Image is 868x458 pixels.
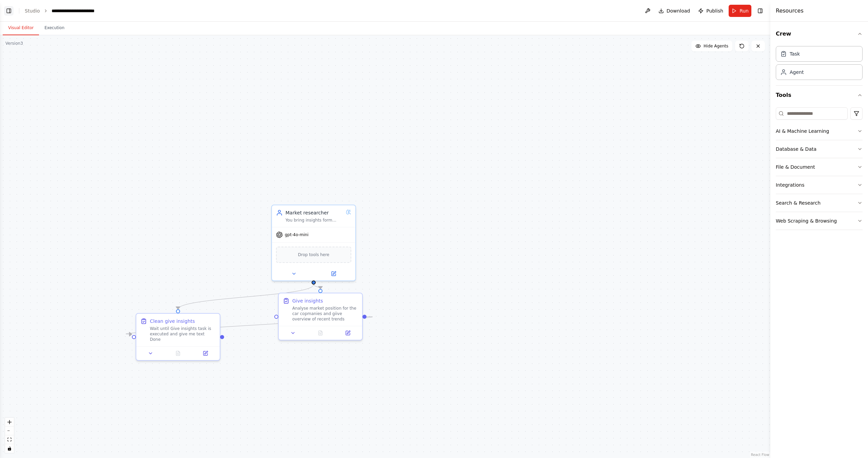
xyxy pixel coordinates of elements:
button: No output available [164,349,193,357]
div: File & Document [776,164,815,170]
div: Wait until Give insights task is executed and give me text Done [150,326,216,342]
button: Publish [695,5,726,17]
button: zoom out [5,426,14,435]
button: Tools [776,86,863,105]
button: Hide right sidebar [755,6,765,16]
button: Visual Editor [3,21,39,35]
button: Open in side panel [336,329,359,337]
g: Edge from 5ad84998-ef68-4065-a392-adc49c06ba40 to 25b1f614-d17a-4985-ad08-d1f2c3cd6000 [125,313,373,338]
div: Tools [776,105,863,235]
div: Clean give insightsWait until Give insights task is executed and give me text Done [136,313,220,361]
button: Web Scraping & Browsing [776,212,863,230]
div: Search & Research [776,200,821,206]
span: Publish [706,7,723,14]
div: Market researcherYou bring insights form market to the teamgpt-4o-miniDrop tools here [271,205,356,281]
button: Open in side panel [314,270,353,278]
h4: Resources [776,7,804,15]
button: toggle interactivity [5,444,14,453]
div: Give insightsAnalyse market position for the car copmanies and giive overview of recent trends [278,293,363,340]
button: Show left sidebar [4,6,14,16]
button: Crew [776,24,863,43]
button: Search & Research [776,194,863,212]
a: Studio [25,8,40,14]
span: Run [739,7,749,14]
button: AI & Machine Learning [776,122,863,140]
div: Integrations [776,182,804,188]
div: Web Scraping & Browsing [776,217,837,224]
span: Drop tools here [298,251,330,258]
button: fit view [5,435,14,444]
div: Agent [790,69,804,76]
span: Download [667,7,690,14]
nav: breadcrumb [25,7,109,14]
span: gpt-4o-mini [285,232,309,237]
div: Version 3 [5,41,23,46]
div: Analyse market position for the car copmanies and giive overview of recent trends [292,306,358,322]
button: Open in side panel [194,349,217,357]
button: Download [656,5,693,17]
div: Database & Data [776,146,816,152]
div: Give insights [292,297,323,304]
button: Execution [39,21,70,35]
div: Crew [776,43,863,85]
div: React Flow controls [5,418,14,453]
div: Market researcher [285,209,343,216]
button: File & Document [776,158,863,176]
button: zoom in [5,418,14,426]
div: Clean give insights [150,318,195,325]
button: Hide Agents [691,41,732,51]
g: Edge from ef39d564-4fef-4657-9cc3-a1f932c3f453 to 25b1f614-d17a-4985-ad08-d1f2c3cd6000 [175,285,317,309]
a: React Flow attribution [751,453,769,457]
div: Task [790,50,800,57]
div: AI & Machine Learning [776,128,829,134]
button: No output available [306,329,335,337]
button: Integrations [776,176,863,194]
button: Run [729,5,751,17]
g: Edge from ef39d564-4fef-4657-9cc3-a1f932c3f453 to 5ad84998-ef68-4065-a392-adc49c06ba40 [310,282,324,291]
span: Hide Agents [704,43,728,49]
div: You bring insights form market to the team [285,217,343,223]
button: Database & Data [776,140,863,158]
